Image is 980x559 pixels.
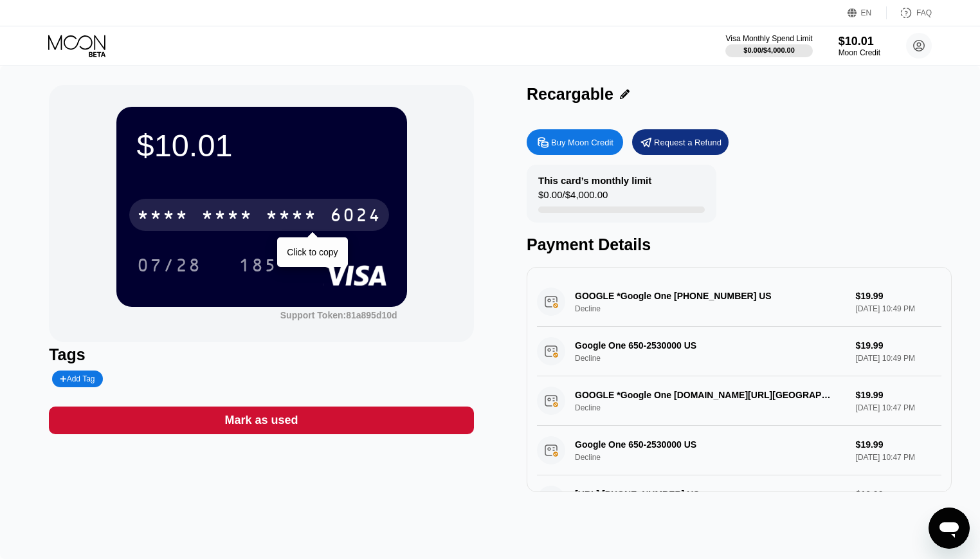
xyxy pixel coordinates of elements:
[127,249,211,281] div: 07/28
[49,345,474,364] div: Tags
[654,137,721,148] div: Request a Refund
[551,137,613,148] div: Buy Moon Credit
[229,249,287,281] div: 185
[861,8,872,17] div: EN
[137,257,201,277] div: 07/28
[137,127,386,163] div: $10.01
[280,310,397,320] div: Support Token: 81a895d10d
[527,235,952,254] div: Payment Details
[52,371,102,387] div: Add Tag
[839,48,880,57] div: Moon Credit
[839,35,880,48] div: $10.01
[848,6,887,19] div: EN
[60,374,95,383] div: Add Tag
[527,85,613,104] div: Recargable
[916,8,932,17] div: FAQ
[929,508,970,549] iframe: Button to launch messaging window
[887,6,932,19] div: FAQ
[527,129,623,155] div: Buy Moon Credit
[280,310,397,320] div: Support Token:81a895d10d
[632,129,729,155] div: Request a Refund
[239,257,277,277] div: 185
[743,46,795,54] div: $0.00 / $4,000.00
[839,35,880,57] div: $10.01Moon Credit
[287,247,338,257] div: Click to copy
[49,407,474,434] div: Mark as used
[330,206,381,227] div: 6024
[225,413,298,428] div: Mark as used
[538,175,651,186] div: This card’s monthly limit
[538,189,608,206] div: $0.00 / $4,000.00
[725,34,812,57] div: Visa Monthly Spend Limit$0.00/$4,000.00
[725,34,812,43] div: Visa Monthly Spend Limit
